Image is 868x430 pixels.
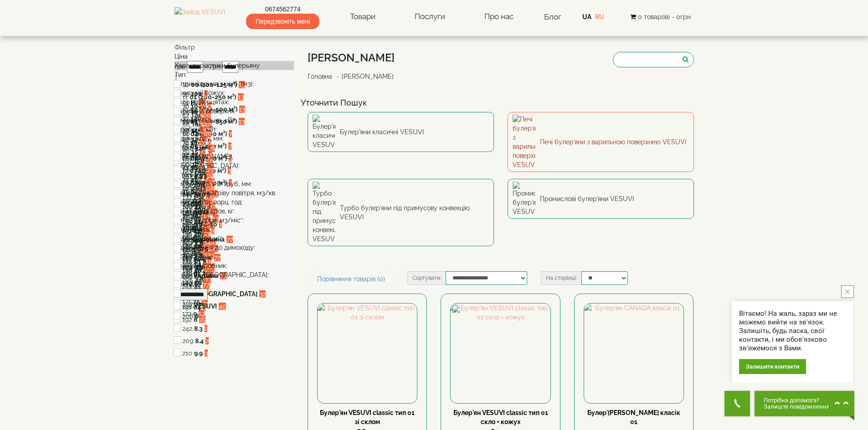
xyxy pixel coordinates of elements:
div: Захисний кожух: [175,88,294,97]
div: P робоча, кВт: [175,125,294,134]
img: Турбо булер'яни під примусову конвекцію VESUVI [313,182,335,243]
span: 1 [205,325,207,332]
button: 0 товар(ів) - 0грн [627,12,693,22]
div: Число труб x D труб, мм: [175,179,294,188]
span: 3 [205,349,208,357]
span: 13 [238,93,244,101]
div: Залишити контакти [739,359,806,374]
a: 0674562774 [246,5,319,14]
a: Печі булер'яни з варильною поверхнею VESUVI Печі булер'яни з варильною поверхнею VESUVI [508,112,694,172]
a: UA [582,13,591,20]
span: 210 [182,349,192,357]
a: Про нас [475,6,523,27]
div: V приміщення, м.куб. (м3): [175,79,294,88]
img: Печі булер'яни з варильною поверхнею VESUVI [513,115,535,169]
a: Порівняння товарів (0) [308,271,395,287]
div: Тип: [175,70,294,79]
div: Гарантія, [GEOGRAPHIC_DATA]: [175,270,294,279]
span: 77 [203,281,209,288]
a: Булер'яни класичні VESUVI Булер'яни класичні VESUVI [308,112,494,152]
a: Булер'[PERSON_NAME] класік 01 [587,409,680,425]
a: Блог [544,12,561,21]
span: 7 [228,142,231,150]
h4: Уточнити Пошук [301,98,701,107]
div: Країна виробник: [175,261,294,270]
a: Промислові булер'яни VESUVI Промислові булер'яни VESUVI [508,179,694,219]
div: D димоходу, мм: [175,134,294,143]
div: D топки, мм: [175,143,294,152]
span: 77 [226,236,233,243]
a: RU [595,13,604,20]
a: Булер'ян VESUVI classic тип 01 зі склом [320,409,415,425]
label: 9.9 [194,349,203,358]
div: Вид палива: [175,225,294,234]
div: P максимальна, кВт: [175,116,294,125]
div: Вітаємо! На жаль, зараз ми не можемо вийти на зв'язок. Залишіть, будь ласка, свої контакти, і ми ... [739,309,846,353]
img: Булер'ян CANADA класік 01 [584,304,683,403]
span: 3 [228,167,231,174]
div: Характеристики булерьяну [175,61,294,70]
label: 8.3 [194,324,203,333]
span: 13 [239,106,245,113]
img: Завод VESUVI [175,7,225,26]
a: Булер'ян VESUVI classic тип 01 скло + кожух [453,409,548,425]
div: H димоходу, м**: [175,234,294,243]
div: V топки, л: [175,170,294,179]
label: Сортувати: [407,271,446,285]
span: 7 [229,130,232,137]
span: 3 [200,313,204,320]
a: Турбо булер'яни під примусову конвекцію VESUVI Турбо булер'яни під примусову конвекцію VESUVI [308,179,494,246]
span: 45 [219,303,226,310]
label: 8.4 [195,336,204,345]
span: 228 [182,303,192,310]
span: 13 [239,118,245,125]
img: Булер'ян VESUVI classic тип 01 зі склом [318,304,417,403]
h1: [PERSON_NAME] [308,52,401,64]
div: Бренд: [175,279,294,288]
button: Chat button [755,391,854,416]
label: VESUVI [194,302,217,311]
span: 1 [209,172,211,179]
span: Потрібна допомога? [764,397,830,404]
label: 8 [195,312,199,321]
img: gift [452,305,462,314]
div: Фільтр [175,43,294,52]
li: [PERSON_NAME] [334,72,394,81]
span: 208 [182,313,193,320]
span: 242 [182,325,192,332]
img: Промислові булер'яни VESUVI [513,182,535,216]
div: L [PERSON_NAME], [GEOGRAPHIC_DATA]: [175,152,294,170]
a: Товари [341,6,385,27]
span: Залиште повідомлення [764,404,830,410]
span: 32 [259,290,266,298]
span: 77 [214,254,221,261]
button: close button [841,285,854,298]
span: Передзвоніть мені [246,14,319,29]
div: Варильна поверхня: [175,106,294,116]
span: 0 товар(ів) - 0грн [638,13,691,20]
button: Get Call button [724,391,750,416]
label: 12 [194,280,201,289]
div: Підключення до димоходу: [175,243,294,252]
label: На сторінці: [541,271,581,285]
span: 2 [205,337,209,344]
a: Головна [308,73,332,80]
span: 209 [182,337,193,344]
div: Швидкість нагріву повітря, м3/хв: [175,188,294,197]
img: Булер'яни класичні VESUVI [313,115,335,149]
div: Витрати дров, м3/міс*: [175,216,294,225]
label: [GEOGRAPHIC_DATA] [194,289,257,298]
div: ККД, %: [175,252,294,261]
img: Булер'ян VESUVI classic тип 01 скло + кожух [451,304,550,403]
div: Ціна [175,52,294,61]
label: Заднє [194,253,212,262]
a: Послуги [406,6,454,27]
div: Вага порції дров, кг: [175,207,294,216]
div: Час роботи, порц. год: [175,197,294,207]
